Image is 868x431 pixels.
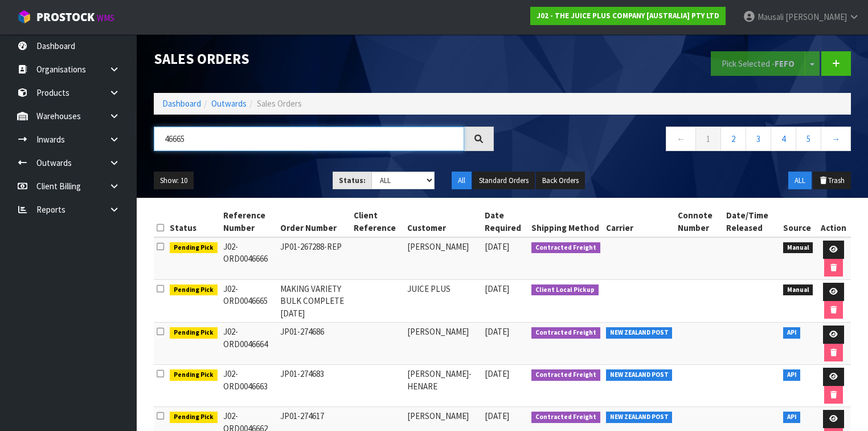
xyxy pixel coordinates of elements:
[529,206,603,237] th: Shipping Method
[758,11,784,22] span: Mausali
[788,172,812,190] button: ALL
[783,327,801,339] span: API
[511,127,851,154] nav: Page navigation
[277,280,350,323] td: MAKING VARIETY BULK COMPLETE [DATE]
[537,11,719,21] strong: J02 - THE JUICE PLUS COMPANY [AUSTRALIA] PTY LTD
[746,127,771,151] a: 3
[404,206,482,237] th: Customer
[783,369,801,381] span: API
[695,127,721,151] a: 1
[170,412,218,423] span: Pending Pick
[220,237,278,280] td: J02-ORD0046666
[783,412,801,423] span: API
[485,368,509,379] span: [DATE]
[666,127,696,151] a: ←
[711,51,805,76] button: Pick Selected -FEFO
[821,127,851,151] a: →
[531,242,600,254] span: Contracted Freight
[97,13,114,23] small: WMS
[813,172,851,190] button: Trash
[220,206,278,237] th: Reference Number
[783,242,813,254] span: Manual
[404,237,482,280] td: [PERSON_NAME]
[530,7,726,25] a: J02 - THE JUICE PLUS COMPANY [AUSTRALIA] PTY LTD
[485,283,509,294] span: [DATE]
[473,172,535,190] button: Standard Orders
[170,242,218,254] span: Pending Pick
[170,284,218,296] span: Pending Pick
[17,10,31,24] img: cube-alt.png
[536,172,585,190] button: Back Orders
[723,206,780,237] th: Date/Time Released
[167,206,220,237] th: Status
[675,206,723,237] th: Connote Number
[783,284,813,296] span: Manual
[404,365,482,407] td: [PERSON_NAME]-HENARE
[531,327,600,339] span: Contracted Freight
[485,241,509,252] span: [DATE]
[720,127,746,151] a: 2
[531,412,600,423] span: Contracted Freight
[796,127,821,151] a: 5
[277,206,350,237] th: Order Number
[170,369,218,381] span: Pending Pick
[603,206,675,237] th: Carrier
[277,323,350,365] td: JP01-274686
[780,206,816,237] th: Source
[531,284,599,296] span: Client Local Pickup
[482,206,529,237] th: Date Required
[339,176,366,185] strong: Status:
[606,412,673,423] span: NEW ZEALAND POST
[220,280,278,323] td: J02-ORD0046665
[154,172,194,190] button: Show: 10
[404,323,482,365] td: [PERSON_NAME]
[606,327,673,339] span: NEW ZEALAND POST
[220,323,278,365] td: J02-ORD0046664
[257,98,302,109] span: Sales Orders
[36,10,95,25] span: ProStock
[771,127,796,151] a: 4
[154,127,464,151] input: Search sales orders
[775,58,795,69] strong: FEFO
[351,206,405,237] th: Client Reference
[211,98,247,109] a: Outwards
[452,172,472,190] button: All
[220,365,278,407] td: J02-ORD0046663
[816,206,851,237] th: Action
[485,326,509,337] span: [DATE]
[277,237,350,280] td: JP01-267288-REP
[606,369,673,381] span: NEW ZEALAND POST
[170,327,218,339] span: Pending Pick
[404,280,482,323] td: JUICE PLUS
[162,98,201,109] a: Dashboard
[154,51,494,67] h1: Sales Orders
[531,369,600,381] span: Contracted Freight
[277,365,350,407] td: JP01-274683
[785,11,847,22] span: [PERSON_NAME]
[485,410,509,421] span: [DATE]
